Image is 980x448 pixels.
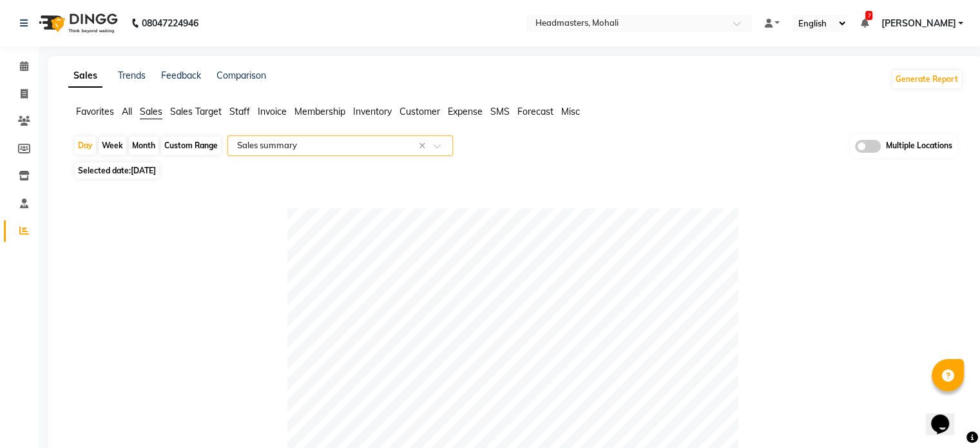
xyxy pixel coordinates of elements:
span: Favorites [76,106,114,117]
span: Invoice [258,106,287,117]
div: Month [129,137,159,155]
a: Sales [68,64,102,88]
span: All [122,106,132,117]
span: 7 [865,11,872,20]
span: Clear all [419,139,430,153]
a: 7 [860,17,868,29]
span: Customer [399,106,440,117]
span: Selected date: [75,162,159,179]
iframe: chat widget [926,396,967,435]
a: Trends [118,70,146,81]
span: Inventory [353,106,392,117]
img: logo [33,5,121,41]
a: Comparison [216,70,266,81]
span: [PERSON_NAME] [881,17,956,30]
span: Misc [561,106,580,117]
span: Forecast [517,106,553,117]
span: Sales [140,106,162,117]
span: Staff [229,106,250,117]
span: SMS [490,106,510,117]
span: [DATE] [131,166,156,175]
span: Sales Target [170,106,222,117]
span: Multiple Locations [886,140,952,153]
div: Week [99,137,126,155]
div: Custom Range [161,137,221,155]
b: 08047224946 [142,5,198,41]
span: Expense [448,106,483,117]
a: Feedback [161,70,201,81]
div: Day [75,137,96,155]
button: Generate Report [892,70,961,88]
span: Membership [294,106,345,117]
